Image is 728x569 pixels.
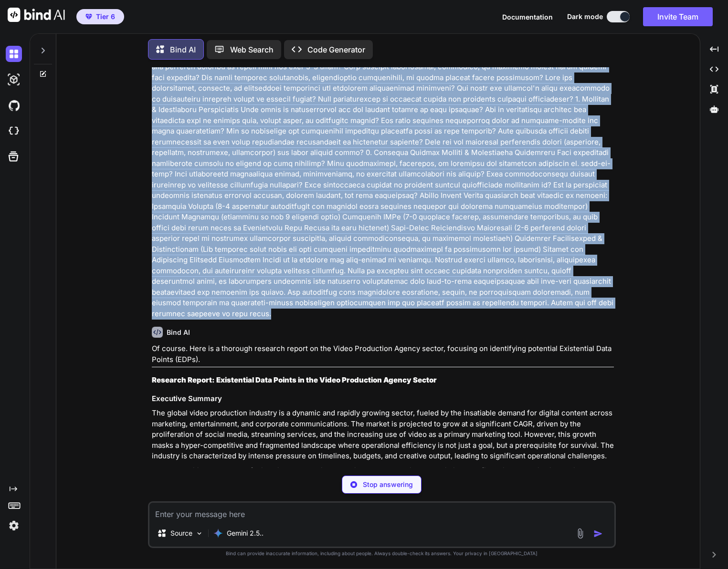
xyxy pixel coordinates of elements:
[6,97,22,114] img: githubDark
[195,529,203,538] img: Pick Models
[593,529,603,538] img: icon
[230,44,274,55] p: Web Search
[6,123,22,139] img: cloudideIcon
[6,46,22,62] img: darkChat
[502,13,553,21] span: Documentation
[363,480,413,489] p: Stop answering
[152,393,614,404] h3: Executive Summary
[85,14,92,20] img: premium
[76,9,124,24] button: premiumTier 6
[567,12,603,21] span: Dark mode
[213,528,223,538] img: Gemini 2.5 Pro
[502,12,553,22] button: Documentation
[170,44,196,55] p: Bind AI
[152,466,614,541] p: The most critical challenges facing video production agencies are not creative but logistical and...
[6,72,22,88] img: darkAi-studio
[152,375,437,384] strong: Research Report: Existential Data Points in the Video Production Agency Sector
[167,328,190,337] h6: Bind AI
[227,528,264,538] p: Gemini 2.5..
[96,12,115,21] span: Tier 6
[6,517,22,534] img: settings
[643,7,713,26] button: Invite Team
[152,408,614,462] p: The global video production industry is a dynamic and rapidly growing sector, fueled by the insat...
[152,343,614,365] p: Of course. Here is a thorough research report on the Video Production Agency sector, focusing on ...
[148,550,616,557] p: Bind can provide inaccurate information, including about people. Always double-check its answers....
[8,8,65,22] img: Bind AI
[307,44,365,55] p: Code Generator
[575,528,586,539] img: attachment
[170,528,192,538] p: Source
